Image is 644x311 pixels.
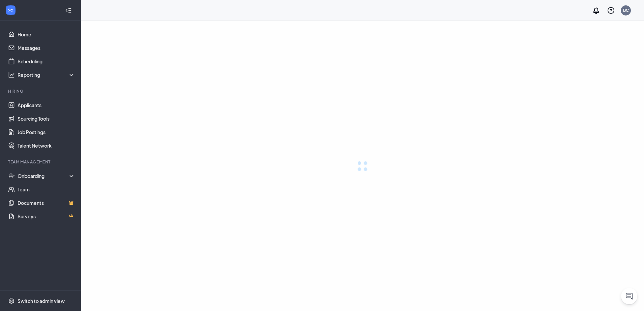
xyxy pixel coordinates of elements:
[18,298,65,304] div: Switch to admin view
[18,196,75,210] a: DocumentsCrown
[18,41,75,55] a: Messages
[18,173,76,179] div: Onboarding
[592,6,600,14] svg: Notifications
[621,288,637,304] button: ChatActive
[18,71,76,78] div: Reporting
[625,292,633,300] svg: ChatActive
[8,88,74,94] div: Hiring
[623,7,629,13] div: BC
[18,55,75,68] a: Scheduling
[8,159,74,165] div: Team Management
[65,7,72,14] svg: Collapse
[18,210,75,223] a: SurveysCrown
[8,298,15,304] svg: Settings
[18,183,75,196] a: Team
[18,139,75,152] a: Talent Network
[18,125,75,139] a: Job Postings
[18,98,75,112] a: Applicants
[18,112,75,125] a: Sourcing Tools
[7,7,14,13] svg: WorkstreamLogo
[18,28,75,41] a: Home
[8,71,15,78] svg: Analysis
[8,173,15,179] svg: UserCheck
[607,6,615,14] svg: QuestionInfo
